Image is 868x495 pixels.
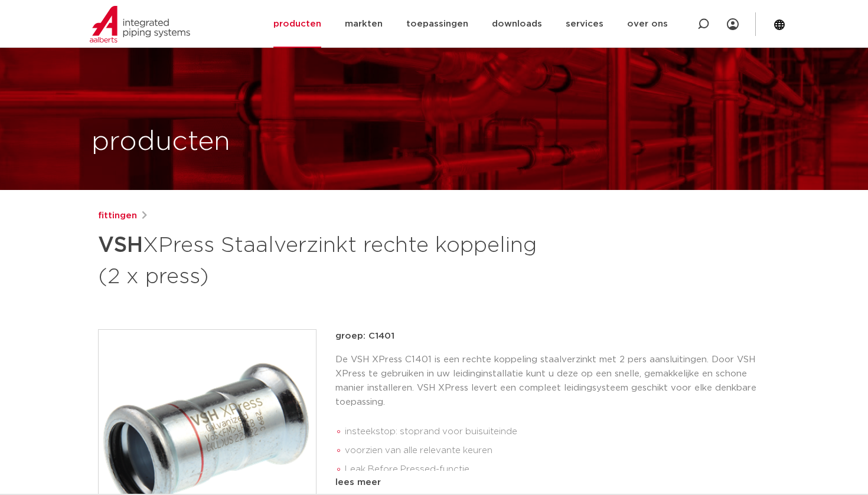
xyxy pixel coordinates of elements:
h1: producten [92,123,230,161]
li: insteekstop: stoprand voor buisuiteinde [345,422,770,441]
li: voorzien van alle relevante keuren [345,441,770,460]
a: fittingen [98,209,137,223]
strong: VSH [98,235,143,256]
li: Leak Before Pressed-functie [345,460,770,479]
h1: XPress Staalverzinkt rechte koppeling (2 x press) [98,228,541,291]
div: lees meer [335,476,770,490]
p: De VSH XPress C1401 is een rechte koppeling staalverzinkt met 2 pers aansluitingen. Door VSH XPre... [335,353,770,409]
p: groep: C1401 [335,329,770,343]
